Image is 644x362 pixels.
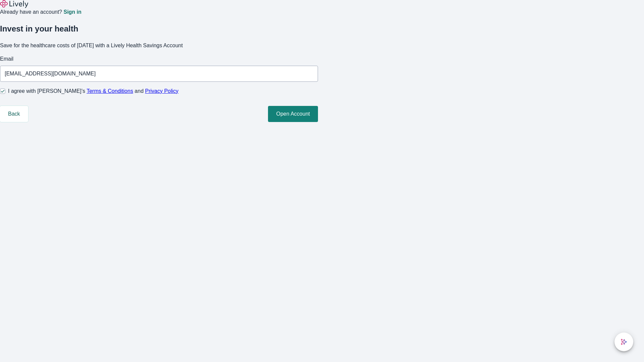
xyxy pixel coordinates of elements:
span: I agree with [PERSON_NAME]’s and [8,87,178,95]
button: Open Account [268,106,318,122]
a: Privacy Policy [145,88,179,94]
button: chat [614,333,633,351]
svg: Lively AI Assistant [621,339,627,345]
a: Terms & Conditions [87,88,133,94]
a: Sign in [63,9,81,15]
